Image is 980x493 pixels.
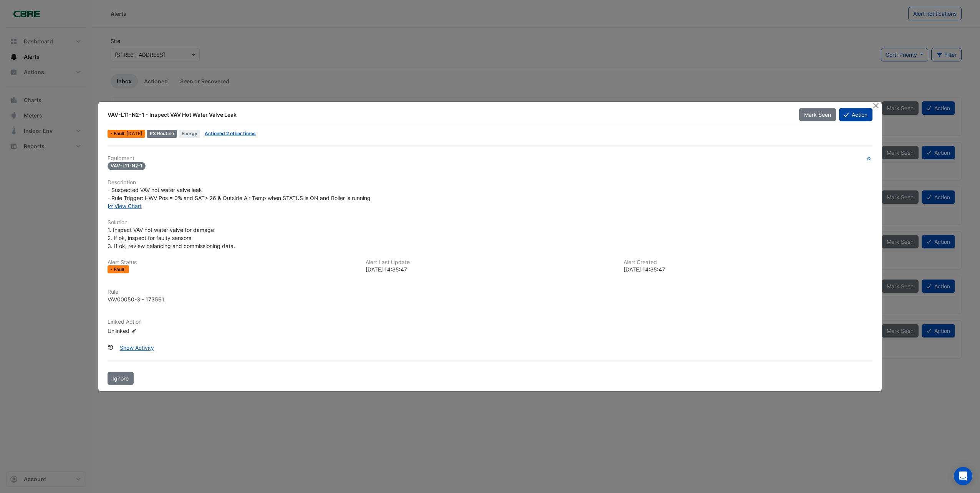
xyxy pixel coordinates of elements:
[108,289,872,295] h6: Rule
[108,319,872,325] h6: Linked Action
[205,131,256,136] a: Actioned 2 other times
[108,372,134,385] button: Ignore
[126,131,142,136] span: Thu 02-Oct-2025 14:35 AEST
[366,259,614,266] h6: Alert Last Update
[872,102,880,110] button: Close
[624,265,872,273] div: [DATE] 14:35:47
[114,131,126,136] span: Fault
[954,467,972,485] div: Open Intercom Messenger
[147,130,177,138] div: P3 Routine
[108,155,872,162] h6: Equipment
[799,108,836,121] button: Mark Seen
[366,265,614,273] div: [DATE] 14:35:47
[108,203,142,209] a: View Chart
[114,267,126,272] span: Fault
[108,187,371,201] span: - Suspected VAV hot water valve leak - Rule Trigger: HWV Pos = 0% and SAT> 26 & Outside Air Temp ...
[108,219,872,226] h6: Solution
[804,111,831,118] span: Mark Seen
[624,259,872,266] h6: Alert Created
[108,227,235,249] span: 1. Inspect VAV hot water valve for damage 2. If ok, inspect for faulty sensors 3. If ok, review b...
[108,295,164,303] div: VAV00050-3 - 173561
[108,162,146,170] span: VAV-L11-N2-1
[131,328,137,334] fa-icon: Edit Linked Action
[115,341,159,354] button: Show Activity
[113,375,129,382] span: Ignore
[179,130,200,138] span: Energy
[108,327,200,335] div: Unlinked
[108,259,356,266] h6: Alert Status
[108,179,872,186] h6: Description
[839,108,872,121] button: Action
[108,111,790,119] div: VAV-L11-N2-1 - Inspect VAV Hot Water Valve Leak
